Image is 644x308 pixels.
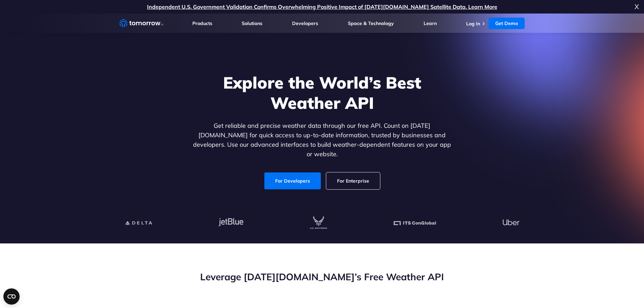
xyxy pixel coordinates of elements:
a: Solutions [242,20,262,26]
a: Products [192,20,212,26]
p: Get reliable and precise weather data through our free API. Count on [DATE][DOMAIN_NAME] for quic... [192,121,453,159]
h2: Leverage [DATE][DOMAIN_NAME]’s Free Weather API [119,270,525,283]
a: For Enterprise [326,172,380,189]
h1: Explore the World’s Best Weather API [192,72,453,113]
a: Home link [119,18,163,28]
a: Get Demo [488,18,525,29]
a: Space & Technology [348,20,394,26]
button: Open CMP widget [3,288,20,305]
a: Developers [292,20,318,26]
a: Learn [424,20,437,26]
a: Independent U.S. Government Validation Confirms Overwhelming Positive Impact of [DATE][DOMAIN_NAM... [147,3,497,10]
a: Log In [466,21,480,27]
a: For Developers [264,172,321,189]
